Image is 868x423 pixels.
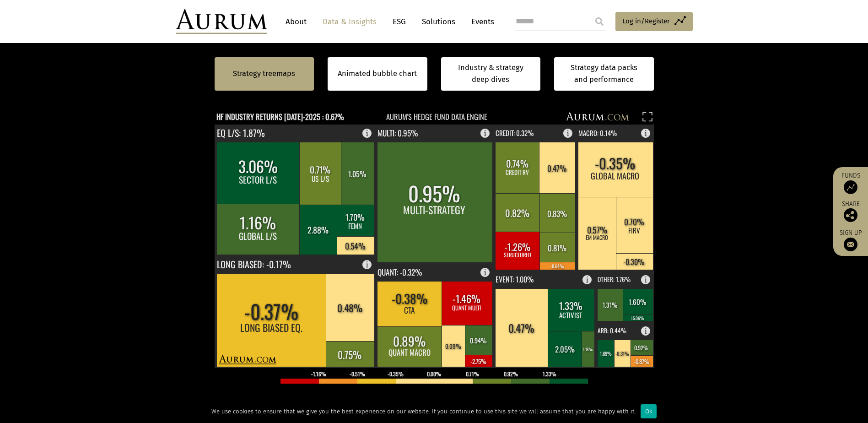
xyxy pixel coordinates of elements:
a: Animated bubble chart [338,68,417,80]
a: About [281,13,311,30]
a: Events [467,13,494,30]
a: Strategy treemaps [233,68,295,80]
div: Ok [641,404,657,418]
a: Log in/Register [615,12,693,31]
img: Access Funds [844,180,857,194]
a: Strategy data packs and performance [554,57,654,91]
img: Aurum [176,9,267,34]
input: Submit [590,12,609,31]
span: Log in/Register [622,16,670,27]
a: Solutions [417,13,460,30]
img: Share this post [844,208,857,222]
a: Sign up [838,229,863,251]
img: Sign up to our newsletter [844,238,857,251]
a: Industry & strategy deep dives [441,57,541,91]
a: ESG [388,13,410,30]
a: Data & Insights [318,13,381,30]
a: Funds [838,172,863,194]
div: Share [838,201,863,222]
